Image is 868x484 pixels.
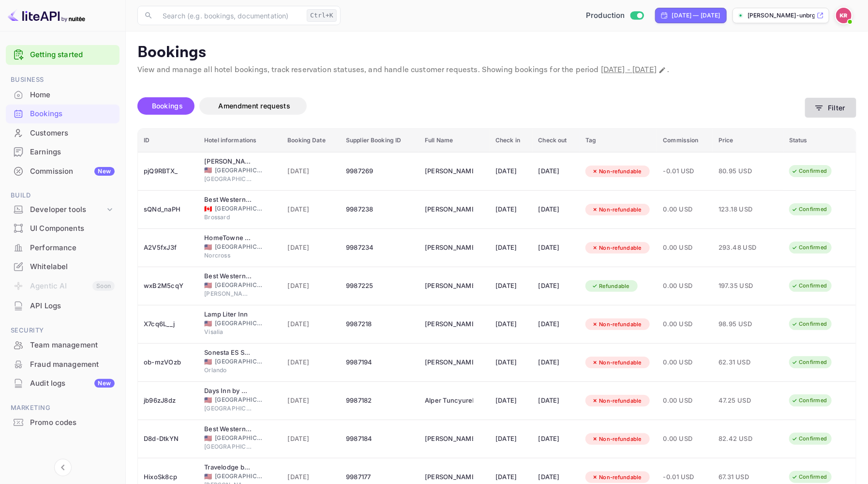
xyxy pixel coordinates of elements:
[204,272,253,281] div: Best Western Plus Carriage Inn
[6,219,120,238] div: UI Components
[425,202,473,217] div: Robert Furtak
[658,65,667,75] button: Change date range
[539,202,574,217] div: [DATE]
[495,240,526,256] div: [DATE]
[6,124,120,143] div: Customers
[204,348,253,358] div: Sonesta ES Suites Orlando - International Drive
[495,355,526,370] div: [DATE]
[287,242,334,253] span: [DATE]
[585,242,648,254] div: Non-refundable
[6,201,120,218] div: Developer tools
[307,9,337,22] div: Ctrl+K
[582,10,647,21] div: Switch to Sandbox mode
[144,278,193,294] div: wxB2M5cqY
[6,403,120,413] span: Marketing
[425,164,473,179] div: Joe Martin
[157,6,303,25] input: Search (e.g. bookings, documentation)
[539,317,574,332] div: [DATE]
[144,164,193,179] div: pjQ9RBTX_
[663,281,707,291] span: 0.00 USD
[805,98,856,118] button: Filter
[346,278,413,294] div: 9987225
[30,147,115,158] div: Earnings
[6,336,120,354] a: Team management
[30,128,115,139] div: Customers
[30,340,115,351] div: Team management
[30,108,115,120] div: Bookings
[8,8,85,23] img: LiteAPI logo
[204,397,212,403] span: United States of America
[204,328,253,336] span: Visalia
[6,190,120,201] span: Build
[718,434,767,444] span: 82.42 USD
[30,166,115,177] div: Commission
[6,143,120,162] div: Earnings
[204,359,212,365] span: United States of America
[785,242,833,254] div: Confirmed
[6,297,120,315] a: API Logs
[533,129,580,152] th: Check out
[204,435,212,441] span: United States of America
[287,319,334,330] span: [DATE]
[144,431,193,447] div: D8d-DtkYN
[30,204,105,215] div: Developer tools
[215,242,263,251] span: [GEOGRAPHIC_DATA]
[585,357,648,369] div: Non-refundable
[137,64,856,76] p: View and manage all hotel bookings, track reservation statuses, and handle customer requests. Sho...
[718,204,767,215] span: 123.18 USD
[137,97,805,115] div: account-settings tabs
[585,433,648,445] div: Non-refundable
[585,204,648,216] div: Non-refundable
[204,195,253,205] div: Best Western Hotel Brossard
[144,393,193,408] div: jb96zJ8dz
[138,129,198,152] th: ID
[663,166,707,177] span: -0.01 USD
[425,240,473,256] div: Melvin Garcia
[30,242,115,254] div: Performance
[6,355,120,373] a: Fraud management
[30,359,115,370] div: Fraud management
[30,90,115,101] div: Home
[6,325,120,336] span: Security
[785,471,833,483] div: Confirmed
[601,65,657,75] span: [DATE] - [DATE]
[425,317,473,332] div: Yuxin Ma
[718,395,767,406] span: 47.25 USD
[425,278,473,294] div: Nadia Oronia
[204,289,253,298] span: [PERSON_NAME][GEOGRAPHIC_DATA]
[495,202,526,217] div: [DATE]
[6,219,120,237] a: UI Components
[495,164,526,179] div: [DATE]
[718,281,767,291] span: 197.35 USD
[6,124,120,142] a: Customers
[785,433,833,445] div: Confirmed
[144,355,193,370] div: ob-mzVOzb
[6,413,120,431] a: Promo codes
[30,378,115,389] div: Audit logs
[718,319,767,330] span: 98.95 USD
[204,463,253,472] div: Travelodge by Wyndham La Porte/Michigan City Area
[539,355,574,370] div: [DATE]
[204,213,253,222] span: Brossard
[585,166,648,178] div: Non-refundable
[30,223,115,234] div: UI Components
[204,251,253,260] span: Norcross
[144,317,193,332] div: X7cq6L__j
[346,393,413,408] div: 9987182
[663,395,707,406] span: 0.00 USD
[144,202,193,217] div: sQNd_naPH
[215,434,263,442] span: [GEOGRAPHIC_DATA]
[287,472,334,483] span: [DATE]
[30,301,115,312] div: API Logs
[785,165,833,177] div: Confirmed
[713,129,783,152] th: Price
[6,105,120,123] div: Bookings
[204,366,253,375] span: Orlando
[6,355,120,374] div: Fraud management
[6,336,120,355] div: Team management
[539,278,574,294] div: [DATE]
[346,355,413,370] div: 9987194
[219,102,290,110] span: Amendment requests
[6,162,120,181] div: CommissionNew
[663,357,707,368] span: 0.00 USD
